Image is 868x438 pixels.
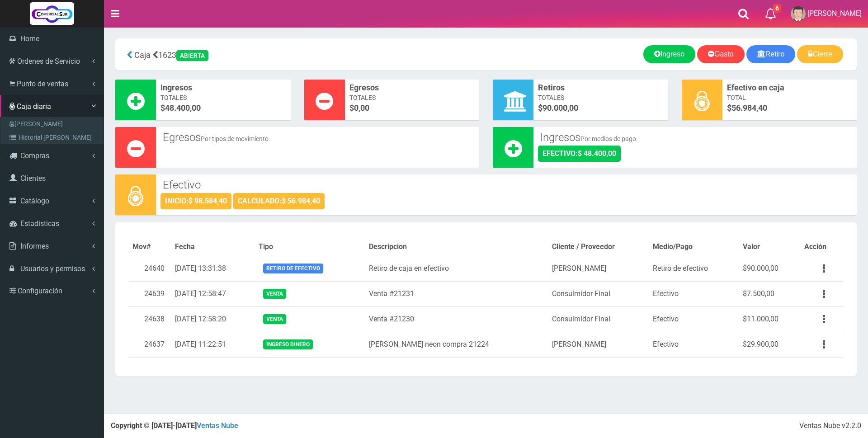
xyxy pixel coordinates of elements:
[739,306,801,332] td: $11.000,00
[649,238,739,256] th: Medio/Pago
[20,197,49,205] span: Catálogo
[731,103,767,113] span: 56.984,40
[171,332,255,357] td: [DATE] 11:22:51
[17,57,80,66] span: Ordenes de Servicio
[349,102,475,114] span: $
[538,93,664,102] span: Totales
[20,174,46,183] span: Clientes
[134,50,151,60] span: Caja
[739,238,801,256] th: Valor
[773,4,781,13] span: 6
[649,281,739,306] td: Efectivo
[578,149,616,158] strong: $ 48.400,00
[649,306,739,332] td: Efectivo
[548,281,649,306] td: Consulmidor Final
[263,314,286,324] span: Venta
[20,219,59,228] span: Estadisticas
[171,281,255,306] td: [DATE] 12:58:47
[365,306,549,332] td: Venta #21230
[160,102,286,114] span: $
[349,82,475,94] span: Egresos
[201,135,269,142] small: Por tipos de movimiento
[163,132,472,143] h3: Egresos
[697,45,745,63] a: Gasto
[263,339,313,349] span: Ingreso dinero
[649,256,739,281] td: Retiro de efectivo
[580,135,636,142] small: Por medios de pago
[189,197,227,205] strong: $ 98.584,40
[727,82,853,94] span: Efectivo en caja
[739,332,801,357] td: $29.900,00
[548,332,649,357] td: [PERSON_NAME]
[20,242,49,250] span: Informes
[3,117,104,131] a: [PERSON_NAME]
[160,193,231,209] div: INICIO:
[538,146,621,162] div: EFECTIVO:
[129,238,171,256] th: Mov#
[263,264,323,273] span: Retiro de efectivo
[365,238,549,256] th: Descripcion
[540,132,850,143] h3: Ingresos
[17,80,68,88] span: Punto de ventas
[111,421,238,430] strong: Copyright © [DATE]-[DATE]
[255,238,365,256] th: Tipo
[799,421,861,431] div: Ventas Nube v2.2.0
[20,34,39,43] span: Home
[365,332,549,357] td: [PERSON_NAME] neon compra 21224
[263,289,286,298] span: Venta
[727,93,853,102] span: Total
[17,102,51,111] span: Caja diaria
[233,193,325,209] div: CALCULADO:
[739,256,801,281] td: $90.000,00
[643,45,695,63] a: Ingreso
[20,151,49,160] span: Compras
[548,306,649,332] td: Consulmidor Final
[538,82,664,94] span: Retiros
[18,287,62,295] span: Configuración
[349,93,475,102] span: Totales
[165,103,201,113] font: 48.400,00
[171,238,255,256] th: Fecha
[801,238,843,256] th: Acción
[197,421,238,430] a: Ventas Nube
[649,332,739,357] td: Efectivo
[3,131,104,144] a: Historial [PERSON_NAME]
[739,281,801,306] td: $7.500,00
[354,103,369,113] font: 0,00
[791,6,806,21] img: User Image
[129,256,171,281] td: 24640
[746,45,796,63] a: Retiro
[129,332,171,357] td: 24637
[542,103,578,113] font: 90.000,00
[160,93,286,102] span: Totales
[163,179,850,191] h3: Efectivo
[176,50,208,61] div: ABIERTA
[538,102,664,114] span: $
[548,256,649,281] td: [PERSON_NAME]
[727,102,853,114] span: $
[807,9,862,18] span: [PERSON_NAME]
[282,197,320,205] strong: $ 56.984,40
[365,256,549,281] td: Retiro de caja en efectivo
[797,45,843,63] a: Cierre
[20,264,85,273] span: Usuarios y permisos
[122,45,365,64] div: 1623
[129,281,171,306] td: 24639
[160,82,286,94] span: Ingresos
[129,306,171,332] td: 24638
[171,256,255,281] td: [DATE] 13:31:38
[548,238,649,256] th: Cliente / Proveedor
[365,281,549,306] td: Venta #21231
[171,306,255,332] td: [DATE] 12:58:20
[30,2,74,25] img: Logo grande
